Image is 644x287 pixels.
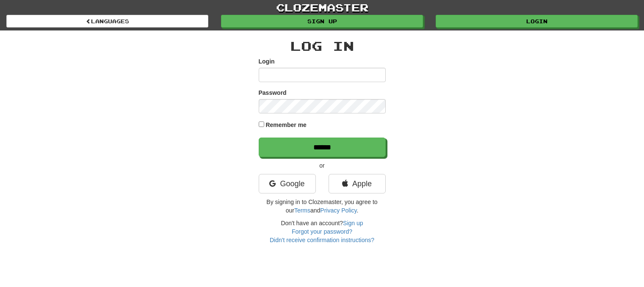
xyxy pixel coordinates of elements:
div: Don't have an account? [259,219,386,244]
a: Sign up [221,15,423,28]
a: Google [259,174,316,193]
h2: Log In [259,39,386,53]
a: Apple [329,174,386,193]
a: Privacy Policy [320,207,357,214]
a: Languages [6,15,208,28]
p: By signing in to Clozemaster, you agree to our and . [259,198,386,215]
a: Didn't receive confirmation instructions? [270,237,374,243]
a: Terms [294,207,310,214]
a: Login [436,15,638,28]
a: Sign up [343,220,363,226]
p: or [259,161,386,170]
label: Password [259,88,287,97]
label: Login [259,57,275,66]
a: Forgot your password? [292,228,352,235]
label: Remember me [265,121,307,129]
